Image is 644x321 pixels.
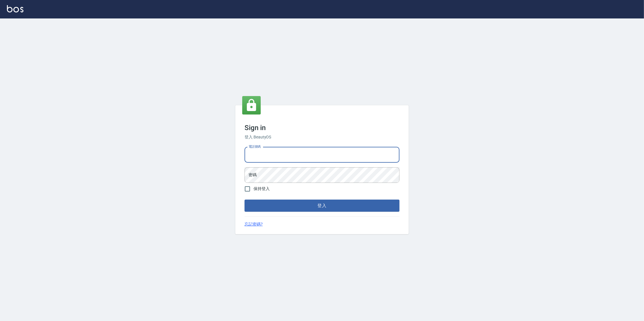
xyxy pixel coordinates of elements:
img: Logo [7,5,23,12]
button: 登入 [245,200,399,212]
h3: Sign in [245,124,399,132]
a: 忘記密碼? [245,221,263,227]
span: 保持登入 [253,186,270,192]
label: 電話號碼 [249,144,261,149]
h6: 登入 BeautyOS [245,134,399,140]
